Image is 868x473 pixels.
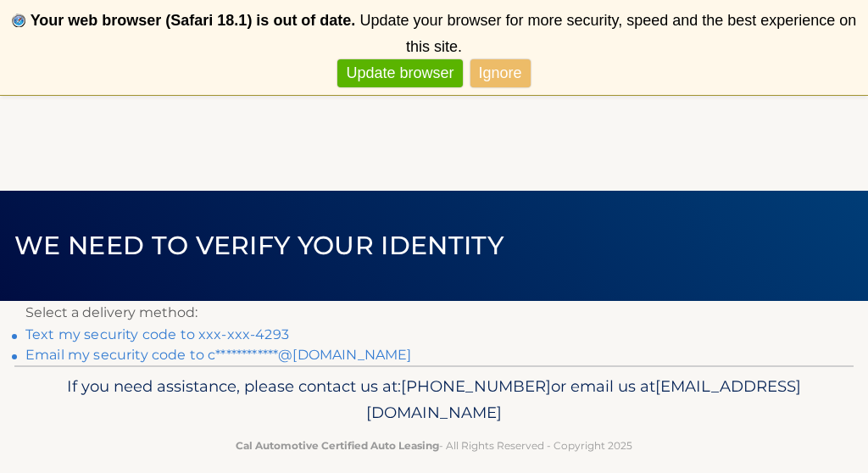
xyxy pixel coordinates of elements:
strong: Cal Automotive Certified Auto Leasing [236,439,439,452]
span: [PHONE_NUMBER] [401,376,551,396]
span: We need to verify your identity [14,230,504,261]
a: Ignore [470,59,531,87]
p: - All Rights Reserved - Copyright 2025 [40,437,828,454]
p: Select a delivery method: [25,301,843,325]
p: If you need assistance, please contact us at: or email us at [40,373,828,427]
a: Update browser [337,59,462,87]
b: Your web browser (Safari 18.1) is out of date. [31,12,356,29]
a: Text my security code to xxx-xxx-4293 [25,326,289,342]
span: Update your browser for more security, speed and the best experience on this site. [359,12,856,55]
